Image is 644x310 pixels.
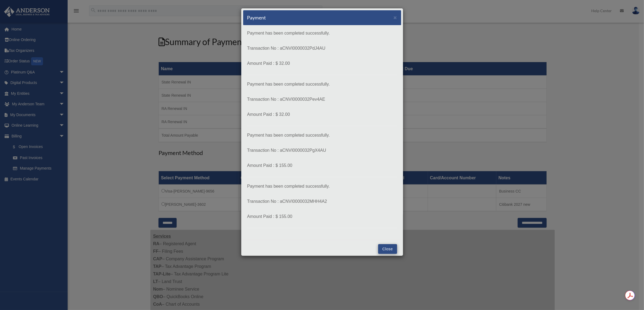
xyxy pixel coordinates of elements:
p: Payment has been completed successfully. [247,183,397,190]
p: Payment has been completed successfully. [247,132,397,139]
button: Close [394,15,397,20]
p: Transaction No : aCNVI0000032PgX4AU [247,147,397,154]
h5: Payment [247,14,266,21]
button: Close [378,244,397,254]
p: Transaction No : aCNVI0000032MHH4A2 [247,198,397,205]
p: Payment has been completed successfully. [247,80,397,88]
p: Amount Paid : $ 32.00 [247,111,397,118]
p: Amount Paid : $ 155.00 [247,162,397,169]
p: Transaction No : aCNVI0000032PdJ4AU [247,45,397,52]
p: Amount Paid : $ 32.00 [247,60,397,67]
span: × [394,14,397,21]
p: Payment has been completed successfully. [247,29,397,37]
p: Amount Paid : $ 155.00 [247,213,397,220]
p: Transaction No : aCNVI0000032Pev4AE [247,96,397,103]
